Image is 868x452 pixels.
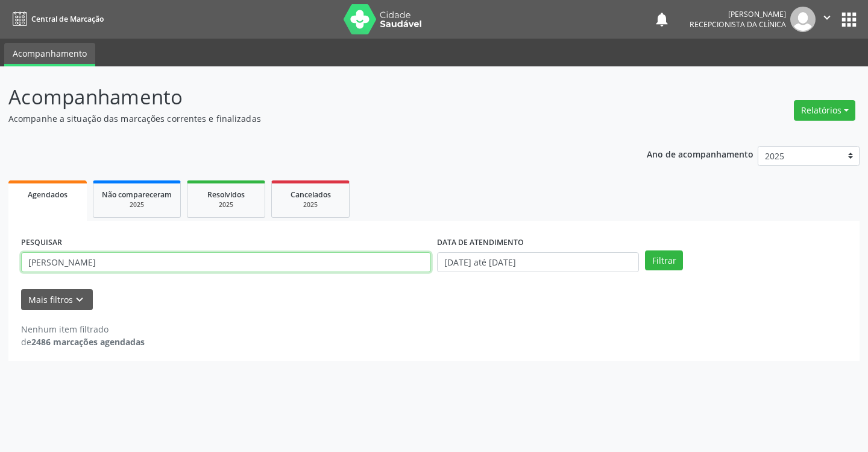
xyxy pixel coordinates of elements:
[207,189,245,200] span: Resolvidos
[28,189,68,200] span: Agendados
[73,293,86,307] i: keyboard_arrow_down
[690,19,786,30] span: Recepcionista da clínica
[816,7,838,32] button: 
[8,112,604,125] p: Acompanhe a situação das marcações correntes e finalizadas
[437,234,524,252] label: DATA DE ATENDIMENTO
[8,9,104,29] a: Central de Marcação
[653,11,670,28] button: notifications
[4,43,95,66] a: Acompanhamento
[291,189,331,200] span: Cancelados
[31,14,104,24] span: Central de Marcação
[645,250,683,271] button: Filtrar
[102,200,172,209] div: 2025
[690,9,786,19] div: [PERSON_NAME]
[437,252,639,273] input: Selecione um intervalo
[838,9,860,30] button: apps
[31,336,145,348] strong: 2486 marcações agendadas
[21,234,62,252] label: PESQUISAR
[790,7,816,32] img: img
[647,146,753,161] p: Ano de acompanhamento
[794,100,855,121] button: Relatórios
[21,336,145,348] div: de
[196,200,256,209] div: 2025
[21,289,93,310] button: Mais filtroskeyboard_arrow_down
[280,200,341,209] div: 2025
[21,323,145,336] div: Nenhum item filtrado
[21,252,431,273] input: Nome, CNS
[8,82,604,112] p: Acompanhamento
[102,189,172,200] span: Não compareceram
[820,11,834,24] i: 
